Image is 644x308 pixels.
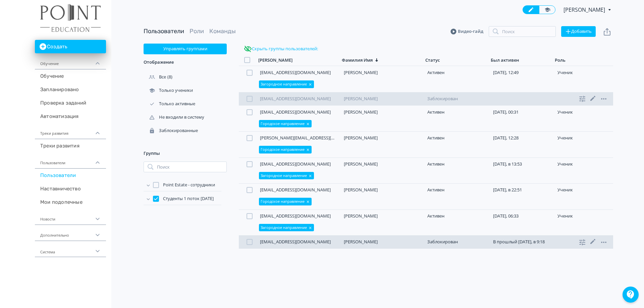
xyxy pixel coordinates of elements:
div: Был активен [491,57,519,63]
div: [DATE], 06:33 [493,213,552,219]
a: Обучение [35,69,106,83]
div: Активен [427,135,486,141]
div: [DATE], 00:31 [493,110,552,115]
div: Заблокирован [427,96,486,102]
div: Заблокированные [144,128,199,134]
div: ученик [557,110,610,115]
a: [PERSON_NAME] [344,213,378,219]
span: Загородное направление [261,81,307,87]
div: (8) [144,70,227,84]
div: Активен [427,70,486,75]
div: Обучение [35,53,106,69]
button: Скрыть группы пользователей: [243,44,319,54]
a: [EMAIL_ADDRESS][DOMAIN_NAME] [260,96,331,102]
div: ученик [557,213,610,219]
div: [DATE], 12:49 [493,70,552,75]
div: ученик [557,162,610,167]
div: Заблокирован [427,239,486,245]
button: Добавить [561,26,596,37]
div: ученик [557,70,610,75]
button: Создать [35,40,106,53]
a: [PERSON_NAME] [344,135,378,141]
a: Видео-гайд [450,28,483,35]
span: Загородное направление [261,225,307,231]
div: Только ученики [144,87,194,94]
a: Роли [190,27,204,35]
div: Группы [144,145,227,162]
div: В прошлый [DATE], в 9:18 [493,239,552,245]
a: [PERSON_NAME] [344,187,378,193]
a: [PERSON_NAME] [344,96,378,102]
a: Мои подопечные [35,195,106,209]
span: Студенты 1 поток сентябрь 25 [163,195,214,202]
span: Point Estate - сотрудники [163,182,215,188]
a: Команды [209,27,236,35]
div: Активен [427,110,486,115]
a: Треки развития [35,139,106,152]
div: Роль [555,57,566,63]
span: Городское направление [261,199,305,204]
div: [DATE], в 13:53 [493,162,552,167]
div: Дополнительно [35,225,106,241]
a: [EMAIL_ADDRESS][DOMAIN_NAME] [260,109,331,115]
div: Отображение [144,54,227,70]
div: Фамилия Имя [342,57,373,63]
a: [EMAIL_ADDRESS][DOMAIN_NAME] [260,213,331,219]
a: Проверка заданий [35,96,106,110]
a: Пользователи [144,27,184,35]
a: [PERSON_NAME] [344,69,378,75]
div: Пользователи [35,152,106,169]
span: Татьяна Мальцева [563,6,606,14]
div: Активен [427,187,486,193]
div: [DATE], в 22:51 [493,187,552,193]
div: [DATE], 12:28 [493,135,552,141]
a: [PERSON_NAME] [344,161,378,167]
div: Только активные [144,101,197,107]
button: Управлять группами [144,44,227,54]
div: ученик [557,135,610,141]
a: [PERSON_NAME] [344,109,378,115]
svg: Экспорт пользователей файлом [603,28,611,36]
div: Система [35,241,106,257]
div: Все [144,74,167,80]
a: [EMAIL_ADDRESS][DOMAIN_NAME] [260,69,331,75]
a: [EMAIL_ADDRESS][DOMAIN_NAME] [260,187,331,193]
div: Активен [427,162,486,167]
a: Запланировано [35,83,106,96]
span: Городское направление [261,121,305,127]
div: Статус [425,57,440,63]
div: [PERSON_NAME] [258,57,292,63]
div: Не входили в систему [144,114,206,120]
a: Пользователи [35,169,106,182]
a: Наставничество [35,182,106,195]
a: [PERSON_NAME][EMAIL_ADDRESS][DOMAIN_NAME] [260,135,365,141]
span: Городское направление [261,147,305,152]
a: [PERSON_NAME] [344,239,378,245]
div: Треки развития [35,123,106,139]
a: [EMAIL_ADDRESS][DOMAIN_NAME] [260,239,331,245]
a: Автоматизация [35,110,106,123]
span: Загородное направление [261,173,307,179]
div: ученик [557,187,610,193]
div: Активен [427,213,486,219]
img: https://files.teachbase.ru/system/account/58038/logo/medium-97ce4804649a7c623cb39ef927fe1cc2.png [40,4,101,32]
div: Новости [35,209,106,225]
a: Переключиться в режим ученика [539,5,555,14]
a: [EMAIL_ADDRESS][DOMAIN_NAME] [260,161,331,167]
